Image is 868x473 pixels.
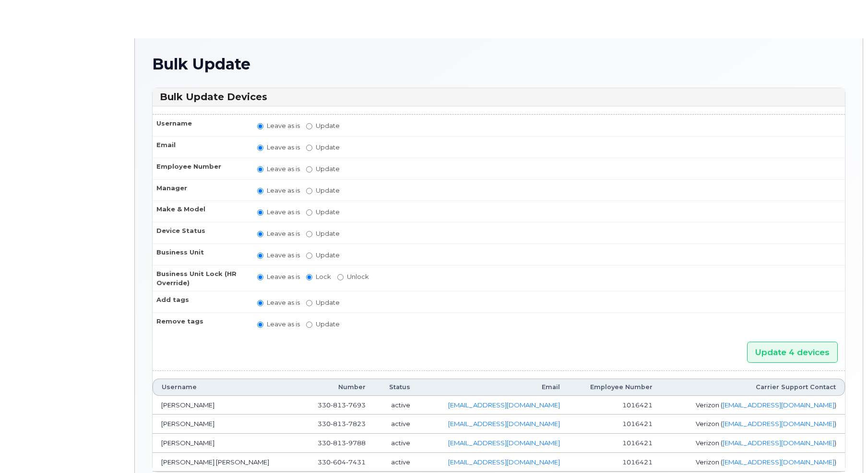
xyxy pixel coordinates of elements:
[723,458,834,466] a: [EMAIL_ADDRESS][DOMAIN_NAME]
[306,164,340,173] label: Update
[337,274,344,280] input: Unlock
[257,300,263,306] input: Leave as is
[153,415,298,434] td: [PERSON_NAME]
[337,272,369,281] label: Unlock
[448,458,560,466] a: [EMAIL_ADDRESS][DOMAIN_NAME]
[306,145,312,151] input: Update
[153,312,249,334] th: Remove tags
[374,453,419,472] td: active
[346,458,366,466] span: 7431
[257,123,263,129] input: Leave as is
[152,56,845,72] h1: Bulk Update
[306,231,312,237] input: Update
[257,143,300,152] label: Leave as is
[331,439,346,447] span: 813
[569,453,661,472] td: 1016421
[298,379,374,396] th: Number
[346,420,366,427] span: 7823
[374,396,419,415] td: active
[306,229,340,238] label: Update
[306,298,340,307] label: Update
[569,415,661,434] td: 1016421
[153,243,249,265] th: Business Unit
[723,439,834,447] a: [EMAIL_ADDRESS][DOMAIN_NAME]
[153,179,249,201] th: Manager
[318,420,366,427] span: 330
[153,291,249,312] th: Add tags
[374,379,419,396] th: Status
[257,166,263,173] input: Leave as is
[257,186,300,195] label: Leave as is
[257,164,300,173] label: Leave as is
[747,342,838,363] input: Update 4 devices
[448,401,560,409] a: [EMAIL_ADDRESS][DOMAIN_NAME]
[346,401,366,409] span: 7693
[306,300,312,306] input: Update
[723,401,834,409] a: [EMAIL_ADDRESS][DOMAIN_NAME]
[306,143,340,152] label: Update
[153,158,249,179] th: Employee Number
[153,115,249,136] th: Username
[331,458,346,466] span: 604
[306,320,340,329] label: Update
[306,322,312,328] input: Update
[257,145,263,151] input: Leave as is
[661,396,845,415] td: Verizon ( )
[448,420,560,427] a: [EMAIL_ADDRESS][DOMAIN_NAME]
[331,401,346,409] span: 813
[306,121,340,130] label: Update
[257,188,263,194] input: Leave as is
[346,439,366,447] span: 9788
[306,208,340,217] label: Update
[257,121,300,130] label: Leave as is
[661,379,845,396] th: Carrier Support Contact
[661,434,845,453] td: Verizon ( )
[257,272,300,281] label: Leave as is
[257,253,263,259] input: Leave as is
[306,186,340,195] label: Update
[318,439,366,447] span: 330
[257,298,300,307] label: Leave as is
[318,401,366,409] span: 330
[661,453,845,472] td: Verizon ( )
[306,166,312,173] input: Update
[306,274,312,280] input: Lock
[306,253,312,259] input: Update
[374,415,419,434] td: active
[153,379,298,396] th: Username
[153,265,249,291] th: Business Unit Lock (HR Override)
[306,209,312,216] input: Update
[257,320,300,329] label: Leave as is
[661,415,845,434] td: Verizon ( )
[419,379,569,396] th: Email
[257,229,300,238] label: Leave as is
[153,396,298,415] td: [PERSON_NAME]
[153,222,249,243] th: Device Status
[257,274,263,280] input: Leave as is
[153,434,298,453] td: [PERSON_NAME]
[153,136,249,158] th: Email
[318,458,366,466] span: 330
[153,453,298,472] td: [PERSON_NAME] [PERSON_NAME]
[331,420,346,427] span: 813
[569,396,661,415] td: 1016421
[257,231,263,237] input: Leave as is
[257,251,300,260] label: Leave as is
[306,123,312,129] input: Update
[569,379,661,396] th: Employee Number
[306,188,312,194] input: Update
[160,91,838,104] h3: Bulk Update Devices
[569,434,661,453] td: 1016421
[306,272,331,281] label: Lock
[448,439,560,447] a: [EMAIL_ADDRESS][DOMAIN_NAME]
[257,208,300,217] label: Leave as is
[153,200,249,222] th: Make & Model
[257,209,263,216] input: Leave as is
[723,420,834,427] a: [EMAIL_ADDRESS][DOMAIN_NAME]
[257,322,263,328] input: Leave as is
[374,434,419,453] td: active
[306,251,340,260] label: Update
